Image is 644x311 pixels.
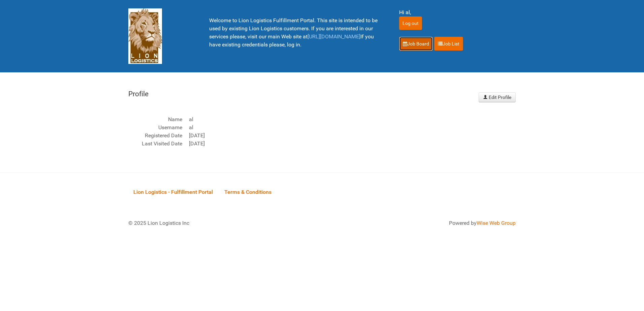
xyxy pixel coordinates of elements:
[399,37,433,51] a: Job Board
[479,92,516,102] a: Edit Profile
[189,115,471,124] dd: al
[399,16,422,30] input: Log out
[128,33,162,39] a: Lion Logistics
[128,115,182,124] dt: Name
[308,33,360,40] a: [URL][DOMAIN_NAME]
[209,16,382,49] p: Welcome to Lion Logistics Fulfillment Portal. This site is intended to be used by existing Lion L...
[189,124,471,132] dd: al
[123,214,319,232] div: © 2025 Lion Logistics Inc
[128,124,182,132] dt: Username
[434,37,463,51] a: Job List
[128,132,182,140] dt: Registered Date
[224,189,271,195] span: Terms & Conditions
[219,181,277,202] a: Terms & Conditions
[133,189,213,195] span: Lion Logistics - Fulfillment Portal
[189,132,471,140] dd: [DATE]
[189,140,471,148] dd: [DATE]
[399,8,516,16] div: Hi al,
[477,220,516,226] a: Wise Web Group
[128,8,162,64] img: Lion Logistics
[330,219,516,227] div: Powered by
[128,89,471,99] legend: Profile
[128,181,218,202] a: Lion Logistics - Fulfillment Portal
[128,140,182,148] dt: Last Visited Date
